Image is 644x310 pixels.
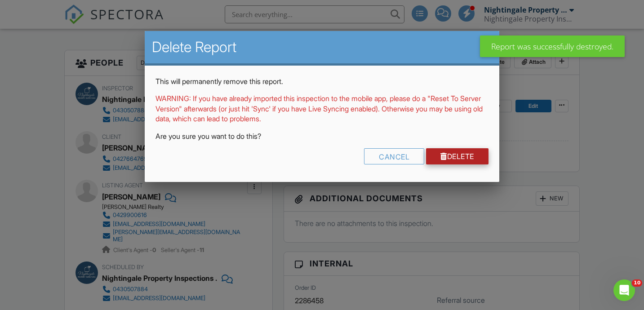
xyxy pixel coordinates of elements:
[632,279,642,287] span: 10
[480,35,625,57] div: Report was successfully destroyed.
[152,38,492,56] h2: Delete Report
[155,131,488,141] p: Are you sure you want to do this?
[426,148,489,164] a: Delete
[155,76,488,86] p: This will permanently remove this report.
[155,93,488,124] p: WARNING: If you have already imported this inspection to the mobile app, please do a "Reset To Se...
[364,148,424,164] div: Cancel
[613,279,635,301] iframe: Intercom live chat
